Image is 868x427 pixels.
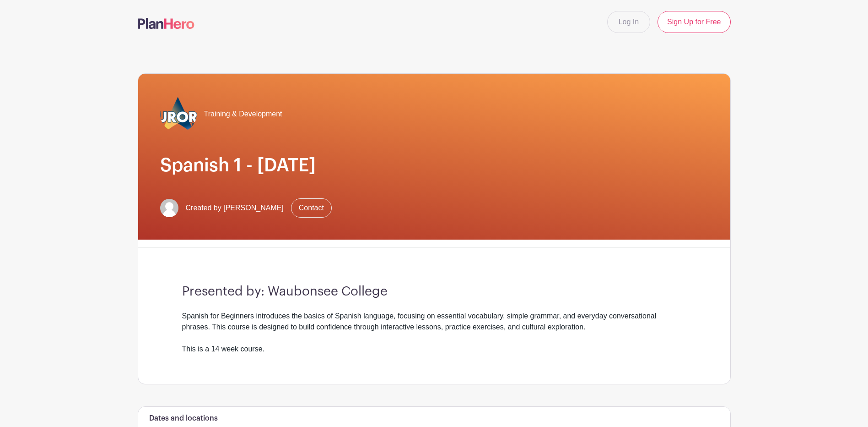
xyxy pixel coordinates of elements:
[182,284,686,300] h3: Presented by: Waubonsee College
[658,11,730,33] a: Sign Up for Free
[607,11,650,33] a: Log In
[291,198,332,218] a: Contact
[186,203,284,213] span: Created by [PERSON_NAME]
[160,199,178,217] img: default-ce2991bfa6775e67f084385cd625a349d9dcbb7a52a09fb2fda1e96e2d18dcdb.png
[204,109,282,120] span: Training & Development
[182,311,686,355] div: Spanish for Beginners introduces the basics of Spanish language, focusing on essential vocabulary...
[160,154,708,176] h1: Spanish 1 - [DATE]
[138,18,194,29] img: logo-507f7623f17ff9eddc593b1ce0a138ce2505c220e1c5a4e2b4648c50719b7d32.svg
[160,96,197,132] img: 2023_COA_Horiz_Logo_PMS_BlueStroke%204.png
[149,414,218,423] h6: Dates and locations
